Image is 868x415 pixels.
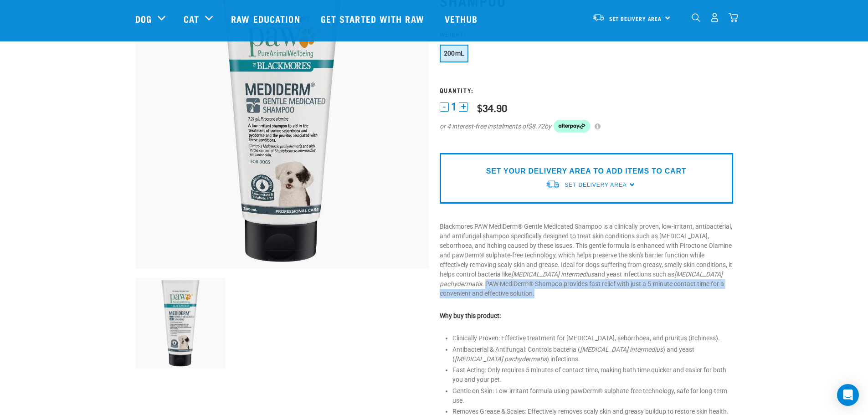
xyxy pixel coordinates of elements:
img: home-icon@2x.png [729,13,738,22]
button: 200mL [440,45,469,62]
span: Set Delivery Area [609,17,662,20]
img: user.png [710,13,719,22]
div: or 4 interest-free instalments of by [440,120,733,133]
button: + [459,102,468,112]
p: SET YOUR DELIVERY AREA TO ADD ITEMS TO CART [486,166,686,177]
div: $34.90 [477,102,507,113]
li: Clinically Proven: Effective treatment for [MEDICAL_DATA], seborrhoea, and pruritus (itchiness). [452,333,733,343]
button: - [440,102,449,112]
em: [MEDICAL_DATA] pachydermatis [440,271,723,287]
img: van-moving.png [545,179,560,189]
li: Antibacterial & Antifungal: Controls bacteria ( ) and yeast ( ) infections. [452,345,733,364]
a: Dog [135,12,152,26]
span: 200mL [444,50,465,57]
img: 9300807267127 [135,278,226,369]
em: [MEDICAL_DATA] intermedius [580,346,663,353]
span: 1 [451,102,457,112]
li: Fast Acting: Only requires 5 minutes of contact time, making bath time quicker and easier for bot... [452,365,733,384]
img: van-moving.png [592,13,605,21]
span: Set Delivery Area [565,182,627,188]
a: Raw Education [222,0,311,37]
img: Afterpay [554,120,590,133]
div: Open Intercom Messenger [837,384,859,406]
p: Blackmores PAW MediDerm® Gentle Medicated Shampoo is a clinically proven, low-irritant, antibacte... [440,222,733,298]
em: [MEDICAL_DATA] pachydermatis [455,355,547,363]
span: $8.72 [528,122,544,131]
img: home-icon-1@2x.png [692,13,700,22]
h3: Quantity: [440,87,733,93]
strong: Why buy this product: [440,312,501,319]
a: Cat [184,12,199,26]
a: Get started with Raw [312,0,436,37]
em: [MEDICAL_DATA] intermedius [511,271,594,278]
a: Vethub [436,0,489,37]
li: Gentle on Skin: Low-irritant formula using pawDerm® sulphate-free technology, safe for long-term ... [452,386,733,405]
